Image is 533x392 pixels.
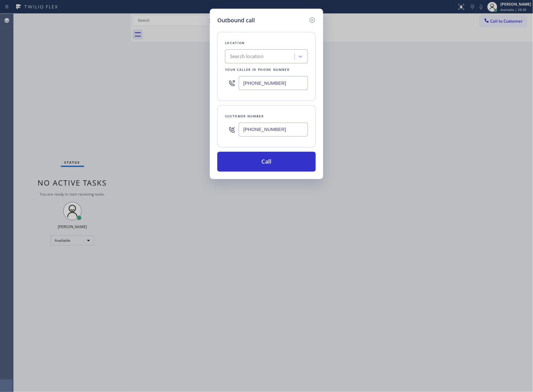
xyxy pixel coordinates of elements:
button: Call [217,152,316,172]
input: (123) 456-7890 [239,123,308,137]
h5: Outbound call [217,16,255,25]
div: Customer number [225,113,308,119]
div: Your caller id phone number [225,66,308,73]
div: Location [225,40,308,46]
input: (123) 456-7890 [239,76,308,90]
div: Search location [230,53,264,60]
